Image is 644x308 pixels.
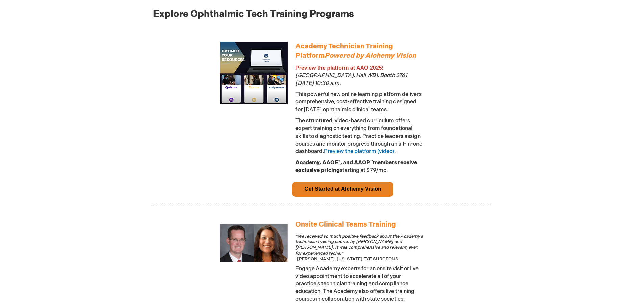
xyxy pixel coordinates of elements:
span: The structured, video-based curriculum offers expert training on everything from foundational ski... [295,118,422,155]
span: [PERSON_NAME], [US_STATE] EYE SURGEONS [295,234,423,262]
img: Onsite Training and Private Consulting [220,224,288,262]
a: Onsite Training and Private Consulting [220,258,288,263]
a: Preview the platform (video) [324,148,394,155]
strong: Academy, AAOE , and AAOP members receive exclusive pricing [295,160,417,174]
span: Academy Technician Training Platform [295,42,416,60]
sup: ® [338,159,340,164]
span: This powerful new online learning platform delivers comprehensive, cost-effective training design... [295,91,422,113]
span: Explore Ophthalmic Tech Training Programs [153,8,354,20]
span: Engage Academy experts for an onsite visit or live video appointment to accelerate all of your pr... [295,266,419,303]
em: “We received so much positive feedback about the Academy’s technician training course by [PERSON_... [295,234,423,262]
span: starting at $79/mo. [295,160,417,174]
a: Academy Technician Training powered by Alchemy Vision [220,42,288,109]
a: Academy Technician Training PlatformPowered by Alchemy Vision [295,44,416,60]
img: Alchemy Vision [220,42,288,109]
a: Onsite Clinical Teams Training [295,220,396,229]
a: Get Started at Alchemy Vision [304,186,381,192]
span: [GEOGRAPHIC_DATA], Hall WB1, Booth 2761 [DATE] 10:30 a.m. [295,72,407,87]
sup: ™ [370,159,373,164]
span: Preview the platform at AAO 2025! [295,65,384,71]
em: Powered by Alchemy Vision [325,52,416,60]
